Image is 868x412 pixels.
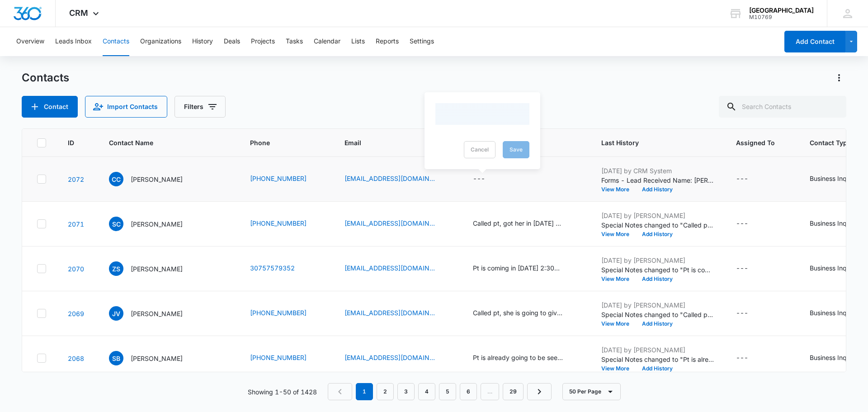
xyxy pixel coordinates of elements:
[784,31,845,52] button: Add Contact
[103,27,129,56] button: Contacts
[636,232,679,237] button: Add History
[109,261,199,276] div: Contact Name - Zachery Stockton - Select to Edit Field
[473,353,563,362] div: Pt is already going to be seen on [DATE]
[131,219,183,229] p: [PERSON_NAME]
[601,166,714,175] p: [DATE] by CRM System
[250,353,307,362] a: [PHONE_NUMBER]
[248,387,317,397] p: Showing 1-50 of 1428
[131,354,183,363] p: [PERSON_NAME]
[109,138,215,147] span: Contact Name
[250,174,307,183] a: [PHONE_NUMBER]
[636,366,679,371] button: Add History
[473,174,485,185] div: ---
[85,96,167,118] button: Import Contacts
[109,261,123,276] span: ZS
[601,175,714,185] p: Forms - Lead Received Name: [PERSON_NAME] Email: [EMAIL_ADDRESS][DOMAIN_NAME] Phone: [PHONE_NUMBE...
[109,172,123,186] span: CC
[473,353,580,364] div: Special Notes - Pt is already going to be seen on 10/15/2025 - Select to Edit Field
[601,220,714,230] p: Special Notes changed to "Called pt, got her in [DATE] at 2"
[250,308,323,319] div: Phone - (970) 571-4503 - Select to Edit Field
[175,96,226,118] button: Filters
[109,351,123,365] span: SB
[68,310,84,317] a: Navigate to contact details page for Jeidy Villalobos
[601,366,636,371] button: View More
[140,27,181,56] button: Organizations
[344,263,435,273] a: [EMAIL_ADDRESS][DOMAIN_NAME]
[736,138,775,147] span: Assigned To
[736,353,748,364] div: ---
[68,355,84,362] a: Navigate to contact details page for Samantha Barrow
[473,308,563,317] div: Called pt, she is going to give us a call back.
[109,172,199,186] div: Contact Name - Cathy Campbell - Select to Edit Field
[344,308,451,319] div: Email - villalobosjeidy3@gmail.com - Select to Edit Field
[810,218,858,228] div: Business Inquiry
[601,211,714,220] p: [DATE] by [PERSON_NAME]
[601,232,636,237] button: View More
[473,263,580,274] div: Special Notes - Pt is coming in 10/07/2025 at 2:30pm - Select to Edit Field
[69,8,88,18] span: CRM
[192,27,213,56] button: History
[736,308,764,319] div: Assigned To - - Select to Edit Field
[736,308,748,319] div: ---
[601,256,714,265] p: [DATE] by [PERSON_NAME]
[473,218,563,228] div: Called pt, got her in [DATE] at 2
[473,174,501,185] div: Special Notes - - Select to Edit Field
[68,138,74,147] span: ID
[736,353,764,364] div: Assigned To - - Select to Edit Field
[22,71,69,85] h1: Contacts
[109,351,199,365] div: Contact Name - Samantha Barrow - Select to Edit Field
[473,218,580,229] div: Special Notes - Called pt, got her in 10/07/2025 at 2 - Select to Edit Field
[250,218,307,228] a: [PHONE_NUMBER]
[131,264,183,274] p: [PERSON_NAME]
[16,27,44,56] button: Overview
[314,27,340,56] button: Calendar
[68,265,84,273] a: Navigate to contact details page for Zachery Stockton
[810,308,858,317] div: Business Inquiry
[636,276,679,282] button: Add History
[601,187,636,192] button: View More
[736,174,764,185] div: Assigned To - - Select to Edit Field
[810,174,858,183] div: Business Inquiry
[55,27,92,56] button: Leads Inbox
[344,263,451,274] div: Email - Grahamcracker3173@gmail.com - Select to Edit Field
[109,217,199,231] div: Contact Name - Savannah Chacon - Select to Edit Field
[131,175,183,184] p: [PERSON_NAME]
[344,353,435,362] a: [EMAIL_ADDRESS][DOMAIN_NAME]
[473,308,580,319] div: Special Notes - Called pt, she is going to give us a call back. - Select to Edit Field
[109,217,123,231] span: SC
[251,27,275,56] button: Projects
[719,96,846,118] input: Search Contacts
[351,27,365,56] button: Lists
[601,345,714,355] p: [DATE] by [PERSON_NAME]
[810,138,861,147] span: Contact Type
[397,383,415,400] a: Page 3
[736,218,764,229] div: Assigned To - - Select to Edit Field
[636,321,679,327] button: Add History
[749,7,814,14] div: account name
[344,218,451,229] div: Email - savannahrosechacon@gmail.com - Select to Edit Field
[636,187,679,192] button: Add History
[601,276,636,282] button: View More
[503,383,524,400] a: Page 29
[562,383,621,400] button: 50 Per Page
[250,308,307,317] a: [PHONE_NUMBER]
[418,383,435,400] a: Page 4
[832,71,846,85] button: Actions
[601,138,701,147] span: Last History
[286,27,303,56] button: Tasks
[344,218,435,228] a: [EMAIL_ADDRESS][DOMAIN_NAME]
[109,306,123,321] span: JV
[749,14,814,20] div: account id
[131,309,183,318] p: [PERSON_NAME]
[736,263,764,274] div: Assigned To - - Select to Edit Field
[250,218,323,229] div: Phone - (307) 757-7146 - Select to Edit Field
[377,383,394,400] a: Page 2
[328,383,552,400] nav: Pagination
[344,138,438,147] span: Email
[344,308,435,317] a: [EMAIL_ADDRESS][DOMAIN_NAME]
[250,138,310,147] span: Phone
[736,263,748,274] div: ---
[250,263,295,273] a: 30757579352
[356,383,373,400] em: 1
[344,174,451,185] div: Email - campbellsoup1234@yahoo.com - Select to Edit Field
